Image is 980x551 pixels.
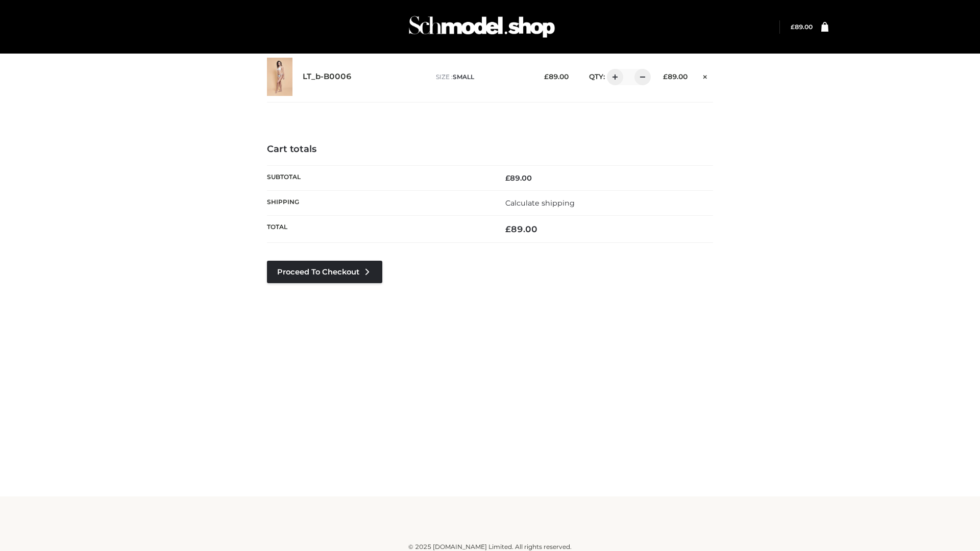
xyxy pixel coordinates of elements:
th: Subtotal [267,165,490,190]
span: £ [505,173,510,183]
a: £89.00 [791,23,813,31]
a: Remove this item [698,69,713,82]
span: SMALL [453,73,474,81]
p: size : [436,72,528,82]
div: QTY: [579,69,647,85]
a: Calculate shipping [505,198,575,208]
span: £ [544,72,549,81]
bdi: 89.00 [791,23,813,31]
span: £ [663,72,668,81]
bdi: 89.00 [505,224,537,234]
a: Proceed to Checkout [267,261,382,283]
th: Shipping [267,190,490,215]
img: LT_b-B0006 - SMALL [267,58,292,96]
img: Schmodel Admin 964 [405,7,558,47]
bdi: 89.00 [544,72,569,81]
h4: Cart totals [267,144,713,155]
bdi: 89.00 [505,173,532,183]
bdi: 89.00 [663,72,688,81]
th: Total [267,216,490,243]
a: LT_b-B0006 [303,72,352,82]
span: £ [791,23,795,31]
span: £ [505,224,511,234]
